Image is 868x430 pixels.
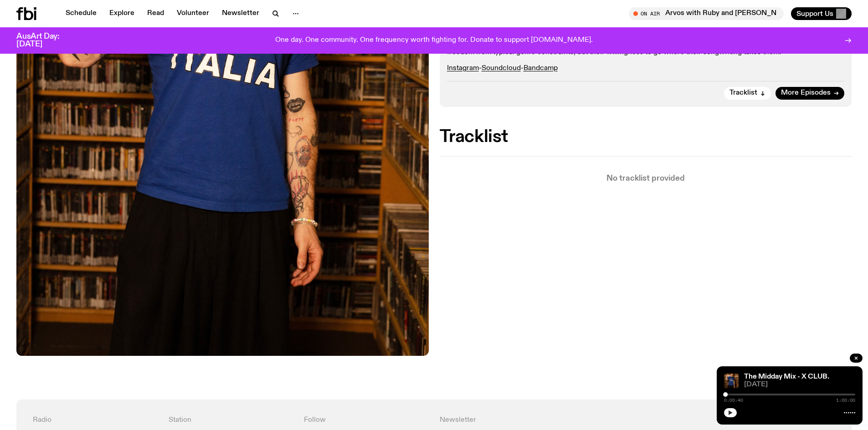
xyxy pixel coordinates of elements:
span: More Episodes [781,90,831,96]
a: Volunteer [171,7,215,20]
a: More Episodes [776,87,844,100]
a: Soundcloud [482,65,521,72]
button: On AirArvos with Ruby and [PERSON_NAME] [629,7,784,20]
a: Schedule [60,7,102,20]
span: [DATE] [744,381,855,388]
p: No tracklist provided [440,175,852,182]
h4: Radio [33,416,158,425]
h4: Station [169,416,293,425]
p: One day. One community. One frequency worth fighting for. Donate to support [DOMAIN_NAME]. [275,36,593,45]
span: Tracklist [729,90,757,96]
button: Support Us [791,7,852,20]
h3: AusArt Day: [DATE] [16,33,75,48]
a: Explore [104,7,140,20]
h4: Follow [304,416,429,425]
button: Tracklist [724,87,771,100]
a: Instagram [447,65,479,72]
a: Read [142,7,169,20]
p: - - [447,64,845,73]
a: Bandcamp [524,65,558,72]
a: The Midday Mix - X CLUB. [744,373,829,380]
span: Support Us [796,10,833,18]
span: 1:00:00 [836,398,855,403]
span: 0:00:40 [724,398,743,403]
h2: Tracklist [440,129,852,145]
a: Newsletter [216,7,265,20]
h4: Newsletter [440,416,700,425]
